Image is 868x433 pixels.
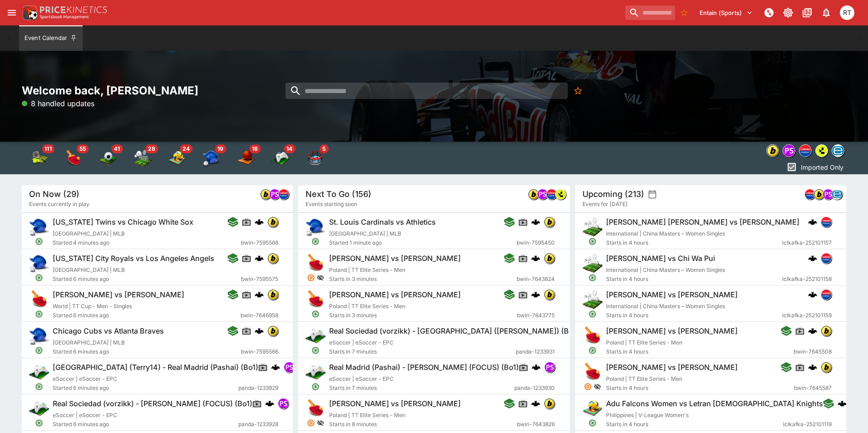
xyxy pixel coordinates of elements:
[537,189,548,200] div: pandascore
[329,238,517,247] span: Started 1 minute ago
[821,326,831,336] img: bwin.png
[168,149,186,167] div: Volleyball
[271,149,290,167] img: esports
[808,290,817,299] img: logo-cerberus.svg
[53,363,258,372] h6: [GEOGRAPHIC_DATA] (Terry14) - Real Madrid (Pashai) (Bo1)
[284,362,295,373] div: pandascore
[767,145,779,157] img: bwin.png
[783,145,795,157] img: pandascore.png
[545,217,555,227] img: bwin.png
[766,144,779,157] div: bwin
[606,326,738,336] h6: [PERSON_NAME] vs [PERSON_NAME]
[53,275,241,284] span: Started 6 minutes ago
[794,347,832,356] span: bwin-7645508
[267,325,278,336] div: bwin
[53,238,241,247] span: Started 4 minutes ago
[278,398,289,409] div: pandascore
[606,311,782,320] span: Starts in 4 hours
[606,412,689,418] span: Philippines | V-League Women's
[584,383,592,391] svg: Suspended
[53,290,184,300] h6: [PERSON_NAME] vs [PERSON_NAME]
[40,15,89,19] img: Sportsbook Management
[606,230,725,237] span: International | China Masters – Women Singles
[694,5,758,20] button: Select Tenant
[307,274,316,282] svg: Suspended
[53,311,241,320] span: Started 6 minutes ago
[532,363,541,372] div: cerberus
[329,290,461,300] h6: [PERSON_NAME] vs [PERSON_NAME]
[329,303,405,310] span: Poland | TT Elite Series - Men
[783,420,832,429] span: lclkafka-252101119
[783,144,795,157] div: pandascore
[606,339,682,346] span: Poland | TT Elite Series - Men
[306,216,325,236] img: baseball.png
[329,230,401,237] span: [GEOGRAPHIC_DATA] | MLB
[267,289,278,300] div: bwin
[329,384,514,393] span: Starts in 7 minutes
[265,399,274,408] img: logo-cerberus.svg
[532,399,541,408] img: logo-cerberus.svg
[555,189,566,200] div: lsports
[317,274,324,281] svg: Hidden
[35,383,43,391] svg: Open
[53,326,164,336] h6: Chicago Cubs vs Atlanta Braves
[799,5,815,21] button: Documentation
[329,399,461,408] h6: [PERSON_NAME] vs [PERSON_NAME]
[606,290,738,300] h6: [PERSON_NAME] vs [PERSON_NAME]
[532,217,541,226] img: logo-cerberus.svg
[255,290,264,299] div: cerberus
[821,290,831,300] img: lclkafka.png
[556,189,566,199] img: lsports.jpeg
[29,398,49,418] img: esports.png
[517,275,555,284] span: bwin-7643824
[53,375,117,382] span: eSoccer | eSoccer - EPC
[821,289,832,300] div: lclkafka
[761,5,777,21] button: NOT Connected to PK
[329,363,519,372] h6: Real Madrid (Pashai) - [PERSON_NAME] (FOCUS) (Bo1)
[582,362,602,382] img: table_tennis.png
[808,254,817,263] div: cerberus
[814,189,824,199] img: bwin.png
[547,189,557,199] img: lclkafka.png
[532,254,541,263] div: cerberus
[782,275,832,284] span: lclkafka-252101158
[29,325,49,345] img: baseball.png
[582,325,602,345] img: table_tennis.png
[312,346,320,354] svg: Open
[271,363,280,372] img: logo-cerberus.svg
[606,303,725,310] span: International | China Masters – Women Singles
[255,326,264,335] div: cerberus
[593,383,601,390] svg: Hidden
[53,217,193,227] h6: [US_STATE] Twins vs Chicago White Sox
[546,189,557,200] div: lclkafka
[249,144,261,153] span: 18
[202,149,221,167] img: baseball
[271,363,280,372] div: cerberus
[814,189,824,200] div: bwin
[22,142,332,174] div: Event type filters
[582,289,602,309] img: badminton.png
[582,253,602,273] img: badminton.png
[329,375,394,382] span: eSoccer | eSoccer - EPC
[237,149,255,167] div: Basketball
[821,216,832,227] div: lclkafka
[544,216,555,227] div: bwin
[241,275,278,284] span: bwin-7595575
[261,189,271,199] img: bwin.png
[306,149,324,167] div: Mixed Martial Arts
[606,254,715,263] h6: [PERSON_NAME] vs Chi Wa Pui
[53,254,214,263] h6: [US_STATE] City Royals vs Los Angeles Angels
[29,200,89,209] span: Events currently in play
[329,266,405,273] span: Poland | TT Elite Series - Men
[545,290,555,300] img: bwin.png
[808,290,817,299] div: cerberus
[20,4,38,22] img: PriceKinetics Logo
[532,363,541,372] img: logo-cerberus.svg
[582,189,644,199] h5: Upcoming (213)
[202,149,221,167] div: Baseball
[606,375,682,382] span: Poland | TT Elite Series - Men
[532,254,541,263] img: logo-cerberus.svg
[840,5,854,20] div: Richard Tatton
[606,399,823,408] h6: Adu Falcons Women vs Letran [DEMOGRAPHIC_DATA] Knights
[832,189,842,199] img: betradar.png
